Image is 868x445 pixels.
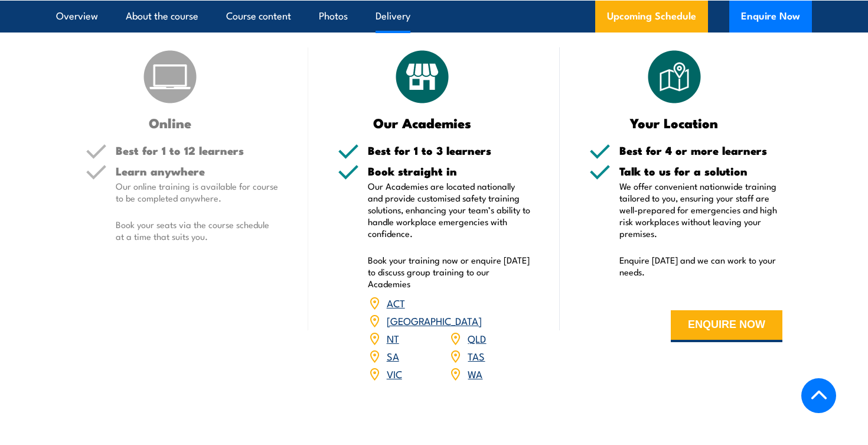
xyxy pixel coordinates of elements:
a: NT [387,331,399,345]
h5: Best for 4 or more learners [619,145,782,156]
h5: Best for 1 to 3 learners [368,145,531,156]
h3: Our Academies [338,116,507,129]
h5: Talk to us for a solution [619,165,782,177]
a: TAS [468,349,485,363]
h3: Your Location [589,116,759,129]
a: VIC [387,366,402,381]
p: Book your seats via the course schedule at a time that suits you. [116,219,279,242]
a: SA [387,349,399,363]
a: ACT [387,295,405,310]
a: WA [468,366,482,381]
p: Our Academies are located nationally and provide customised safety training solutions, enhancing ... [368,180,531,239]
h5: Learn anywhere [116,165,279,177]
a: QLD [468,331,486,345]
p: Enquire [DATE] and we can work to your needs. [619,254,782,278]
p: We offer convenient nationwide training tailored to you, ensuring your staff are well-prepared fo... [619,180,782,239]
button: ENQUIRE NOW [671,310,782,342]
a: [GEOGRAPHIC_DATA] [387,313,482,327]
h5: Best for 1 to 12 learners [116,145,279,156]
h3: Online [86,116,255,129]
p: Book your training now or enquire [DATE] to discuss group training to our Academies [368,254,531,290]
p: Our online training is available for course to be completed anywhere. [116,180,279,204]
h5: Book straight in [368,165,531,177]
